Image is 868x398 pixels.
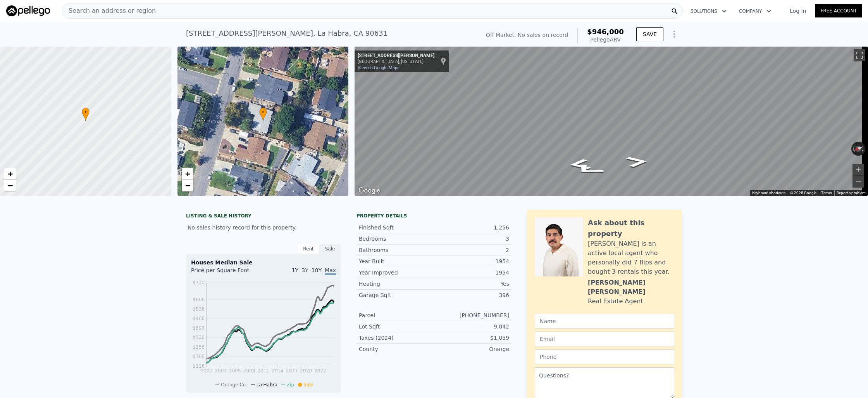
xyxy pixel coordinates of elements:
[821,191,832,195] a: Terms (opens in new tab)
[560,161,617,179] path: Go North, Mikinda Ave
[588,239,674,276] div: [PERSON_NAME] is an active local agent who personally did 7 flips and bought 3 rentals this year.
[314,368,326,374] tspan: 2022
[8,169,13,179] span: +
[292,267,298,273] span: 1Y
[535,349,674,364] input: Phone
[790,191,816,195] span: © 2025 Google
[201,368,213,374] tspan: 2000
[434,323,509,330] div: 9,042
[325,267,336,275] span: Max
[259,109,267,116] span: •
[684,4,733,18] button: Solutions
[8,181,13,190] span: −
[780,7,815,15] a: Log In
[359,235,434,243] div: Bedrooms
[733,4,777,18] button: Company
[193,280,205,285] tspan: $730
[434,334,509,342] div: $1,059
[62,6,156,16] span: Search an address or region
[300,368,312,374] tspan: 2020
[193,335,205,340] tspan: $326
[434,246,509,254] div: 2
[193,306,205,312] tspan: $536
[303,382,313,388] span: Sale
[221,382,247,388] span: Orange Co.
[193,363,205,369] tspan: $116
[185,169,190,179] span: +
[312,267,322,273] span: 10Y
[359,246,434,254] div: Bathrooms
[852,176,864,188] button: Zoom out
[358,59,434,64] div: [GEOGRAPHIC_DATA], [US_STATE]
[319,244,341,254] div: Sale
[434,269,509,276] div: 1954
[359,311,434,319] div: Parcel
[186,28,387,39] div: [STREET_ADDRESS][PERSON_NAME] , La Habra , CA 90631
[287,382,294,388] span: Zip
[356,186,382,196] a: Open this area in Google Maps (opens a new window)
[301,267,308,273] span: 3Y
[434,257,509,265] div: 1954
[191,259,336,266] div: Houses Median Sale
[359,291,434,299] div: Garage Sqft
[359,345,434,353] div: County
[4,180,16,191] a: Zoom out
[434,311,509,319] div: [PHONE_NUMBER]
[259,108,267,121] div: •
[257,368,269,374] tspan: 2011
[861,142,866,156] button: Rotate clockwise
[182,180,193,191] a: Zoom out
[215,368,227,374] tspan: 2003
[588,278,674,297] div: [PERSON_NAME] [PERSON_NAME]
[193,297,205,302] tspan: $606
[434,345,509,353] div: Orange
[636,27,663,41] button: SAVE
[441,57,446,66] a: Show location on map
[358,53,434,59] div: [STREET_ADDRESS][PERSON_NAME]
[851,142,856,156] button: Rotate counterclockwise
[356,186,382,196] img: Google
[6,5,50,16] img: Pellego
[229,368,241,374] tspan: 2005
[434,235,509,243] div: 3
[535,314,674,328] input: Name
[666,26,682,42] button: Show Options
[358,65,400,70] a: View on Google Maps
[359,269,434,276] div: Year Improved
[186,213,341,221] div: LISTING & SALE HISTORY
[191,266,263,279] div: Price per Square Foot
[854,49,865,61] button: Toggle fullscreen view
[837,191,866,195] a: Report a problem
[193,325,205,331] tspan: $396
[193,354,205,359] tspan: $186
[359,280,434,288] div: Heating
[359,224,434,231] div: Finished Sqft
[486,31,568,39] div: Off Market. No sales on record
[356,213,511,219] div: Property details
[359,323,434,330] div: Lot Sqft
[434,291,509,299] div: 396
[588,297,643,306] div: Real Estate Agent
[298,244,319,254] div: Rent
[587,28,624,36] span: $946,000
[588,217,674,239] div: Ask about this property
[82,109,90,116] span: •
[617,154,658,170] path: Go South, Antoinette Dr
[272,368,284,374] tspan: 2014
[186,221,341,235] div: No sales history record for this property.
[752,190,785,196] button: Keyboard shortcuts
[852,164,864,176] button: Zoom in
[587,36,624,43] div: Pellego ARV
[82,108,90,121] div: •
[4,168,16,180] a: Zoom in
[257,382,277,388] span: La Habra
[193,316,205,321] tspan: $466
[185,181,190,190] span: −
[815,4,862,17] a: Free Account
[355,47,868,196] div: Map
[851,143,866,154] button: Reset the view
[355,47,868,196] div: Street View
[535,332,674,346] input: Email
[359,257,434,265] div: Year Built
[182,168,193,180] a: Zoom in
